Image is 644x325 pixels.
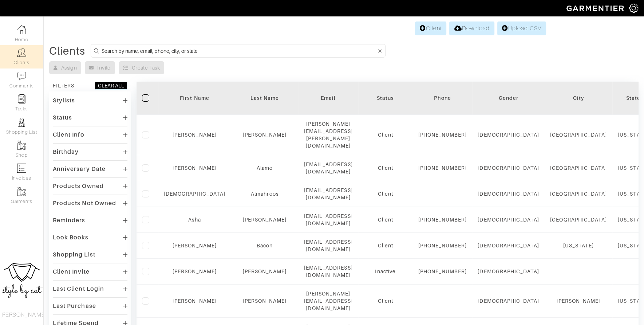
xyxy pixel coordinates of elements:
[497,21,546,35] a: Upload CSV
[418,268,467,275] div: [PHONE_NUMBER]
[243,269,287,274] a: [PERSON_NAME]
[188,217,201,223] a: Asha
[364,242,407,249] div: Client
[418,242,467,249] div: [PHONE_NUMBER]
[53,82,74,89] div: FILTERS
[53,131,84,138] div: Client Info
[304,120,353,149] div: [PERSON_NAME][EMAIL_ADDRESS][PERSON_NAME][DOMAIN_NAME]
[173,243,217,248] a: [PERSON_NAME]
[243,298,287,304] a: [PERSON_NAME]
[478,94,539,102] div: Gender
[98,82,124,89] div: CLEAR ALL
[53,165,106,173] div: Anniversary Date
[173,165,217,171] a: [PERSON_NAME]
[418,216,467,223] div: [PHONE_NUMBER]
[629,4,638,13] img: gear-icon-white-bd11855cb880d31180b6d7d6211b90ccbf57a29d726f0c71d8c61bd08dd39cc2.png
[478,268,539,275] div: [DEMOGRAPHIC_DATA]
[53,302,96,310] div: Last Purchase
[53,217,85,224] div: Reminders
[304,161,353,175] div: [EMAIL_ADDRESS][DOMAIN_NAME]
[236,94,293,102] div: Last Name
[53,200,116,207] div: Products Not Owned
[17,187,26,196] img: garments-icon-b7da505a4dc4fd61783c78ac3ca0ef83fa9d6f193b1c9dc38574b1d14d53ca28.png
[364,131,407,138] div: Client
[158,82,231,115] th: Toggle SortBy
[478,164,539,172] div: [DEMOGRAPHIC_DATA]
[550,164,607,172] div: [GEOGRAPHIC_DATA]
[173,269,217,274] a: [PERSON_NAME]
[364,268,407,275] div: Inactive
[415,21,446,35] a: Client
[449,21,494,35] a: Download
[53,268,90,275] div: Client Invite
[364,94,407,102] div: Status
[17,141,26,150] img: garments-icon-b7da505a4dc4fd61783c78ac3ca0ef83fa9d6f193b1c9dc38574b1d14d53ca28.png
[364,190,407,197] div: Client
[49,47,85,55] div: Clients
[304,290,353,312] div: [PERSON_NAME][EMAIL_ADDRESS][DOMAIN_NAME]
[17,118,26,127] img: stylists-icon-eb353228a002819b7ec25b43dbf5f0378dd9e0616d9560372ff212230b889e62.png
[231,82,299,115] th: Toggle SortBy
[358,82,413,115] th: Toggle SortBy
[478,216,539,223] div: [DEMOGRAPHIC_DATA]
[472,82,545,115] th: Toggle SortBy
[251,191,278,197] a: Almahroos
[53,285,104,293] div: Last Client Login
[418,94,467,102] div: Phone
[418,131,467,138] div: [PHONE_NUMBER]
[304,187,353,201] div: [EMAIL_ADDRESS][DOMAIN_NAME]
[53,251,95,258] div: Shopping List
[53,234,89,241] div: Look Books
[550,94,607,102] div: City
[17,25,26,34] img: dashboard-icon-dbcd8f5a0b271acd01030246c82b418ddd0df26cd7fceb0bd07c9910d44c42f6.png
[550,190,607,197] div: [GEOGRAPHIC_DATA]
[257,243,273,248] a: Bacon
[418,164,467,172] div: [PHONE_NUMBER]
[243,132,287,138] a: [PERSON_NAME]
[173,298,217,304] a: [PERSON_NAME]
[550,216,607,223] div: [GEOGRAPHIC_DATA]
[364,297,407,305] div: Client
[304,238,353,253] div: [EMAIL_ADDRESS][DOMAIN_NAME]
[550,131,607,138] div: [GEOGRAPHIC_DATA]
[102,46,376,55] input: Search by name, email, phone, city, or state
[478,242,539,249] div: [DEMOGRAPHIC_DATA]
[304,94,353,102] div: Email
[478,190,539,197] div: [DEMOGRAPHIC_DATA]
[173,132,217,138] a: [PERSON_NAME]
[304,264,353,279] div: [EMAIL_ADDRESS][DOMAIN_NAME]
[17,71,26,81] img: comment-icon-a0a6a9ef722e966f86d9cbdc48e553b5cf19dbc54f86b18d962a5391bc8f6eb6.png
[53,114,72,121] div: Status
[53,183,104,190] div: Products Owned
[243,217,287,223] a: [PERSON_NAME]
[17,164,26,173] img: orders-icon-0abe47150d42831381b5fb84f609e132dff9fe21cb692f30cb5eec754e2cba89.png
[257,165,273,171] a: Alamo
[364,164,407,172] div: Client
[164,191,225,197] a: [DEMOGRAPHIC_DATA]
[164,94,225,102] div: First Name
[478,297,539,305] div: [DEMOGRAPHIC_DATA]
[95,82,127,90] button: CLEAR ALL
[17,94,26,103] img: reminder-icon-8004d30b9f0a5d33ae49ab947aed9ed385cf756f9e5892f1edd6e32f2345188e.png
[478,131,539,138] div: [DEMOGRAPHIC_DATA]
[17,48,26,57] img: clients-icon-6bae9207a08558b7cb47a8932f037763ab4055f8c8b6bfacd5dc20c3e0201464.png
[53,97,75,104] div: Stylists
[364,216,407,223] div: Client
[550,242,607,249] div: [US_STATE]
[550,297,607,305] div: [PERSON_NAME]
[53,148,79,156] div: Birthday
[304,212,353,227] div: [EMAIL_ADDRESS][DOMAIN_NAME]
[563,2,629,15] img: garmentier-logo-header-white-b43fb05a5012e4ada735d5af1a66efaba907eab6374d6393d1fbf88cb4ef424d.png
